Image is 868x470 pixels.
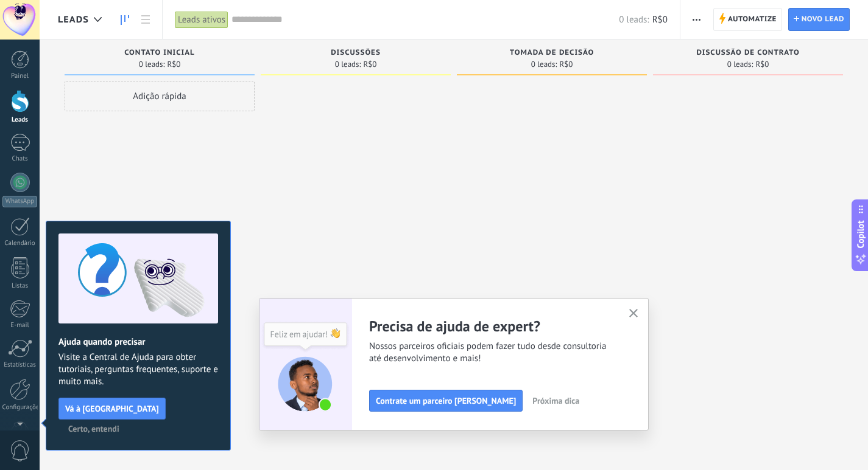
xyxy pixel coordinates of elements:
[267,49,445,59] div: Discussões
[58,351,218,388] span: Visite a Central de Ajuda para obter tutoriais, perguntas frequentes, suporte e muito mais.
[369,317,614,336] h2: Precisa de ajuda de expert?
[619,14,649,26] span: 0 leads:
[727,61,753,68] span: 0 leads:
[652,14,668,26] span: R$0
[463,49,641,59] div: Tomada de decisão
[802,9,844,30] span: Novo lead
[755,61,769,68] span: R$0
[2,240,38,247] div: Calendário
[175,11,228,29] div: Leads ativos
[788,8,850,31] a: Novo lead
[2,282,38,290] div: Listas
[71,49,249,59] div: Contato inicial
[63,420,125,438] button: Certo, entendi
[688,8,705,31] button: Mais
[2,322,38,330] div: E-mail
[2,196,37,207] div: WhatsApp
[331,49,381,57] span: Discussões
[532,396,579,405] span: Próxima dica
[2,361,38,369] div: Estatísticas
[58,336,218,348] h2: Ajuda quando precisar
[68,424,119,433] span: Certo, entendi
[139,61,165,68] span: 0 leads:
[65,81,255,111] div: Adição rápida
[369,390,523,412] button: Contrate um parceiro [PERSON_NAME]
[58,398,166,420] button: Vá à [GEOGRAPHIC_DATA]
[2,155,38,163] div: Chats
[510,49,594,57] span: Tomada de decisão
[2,116,38,124] div: Leads
[369,340,614,365] span: Nossos parceiros oficiais podem fazer tudo desde consultoria até desenvolvimento e mais!
[531,61,557,68] span: 0 leads:
[363,61,376,68] span: R$0
[65,404,159,413] span: Vá à [GEOGRAPHIC_DATA]
[2,72,38,80] div: Painel
[58,14,89,26] span: Leads
[728,9,777,30] span: Automatize
[2,404,38,412] div: Configurações
[335,61,361,68] span: 0 leads:
[855,220,867,248] span: Copilot
[659,49,837,59] div: Discussão de contrato
[559,61,573,68] span: R$0
[167,61,180,68] span: R$0
[696,49,799,57] span: Discussão de contrato
[115,8,135,32] a: Leads
[527,392,585,410] button: Próxima dica
[713,8,782,31] a: Automatize
[376,396,516,405] span: Contrate um parceiro [PERSON_NAME]
[124,49,194,57] span: Contato inicial
[135,8,156,32] a: Lista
